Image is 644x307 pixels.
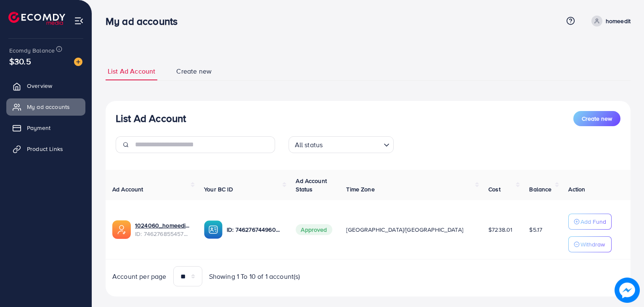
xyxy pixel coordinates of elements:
[74,58,82,66] img: image
[573,111,620,126] button: Create new
[6,140,85,157] a: Product Links
[6,98,85,115] a: My ad accounts
[227,225,282,235] p: ID: 7462767449604177937
[296,177,327,193] span: Ad Account Status
[112,185,143,193] span: Ad Account
[529,225,542,234] span: $5.17
[27,82,52,90] span: Overview
[204,220,223,239] img: ic-ba-acc.ded83a64.svg
[135,221,191,238] div: <span class='underline'>1024060_homeedit7_1737561213516</span></br>7462768554572742672
[209,272,300,281] span: Showing 1 To 10 of 1 account(s)
[529,185,551,193] span: Balance
[108,66,155,76] span: List Ad Account
[580,239,605,249] p: Withdraw
[488,225,512,234] span: $7238.01
[606,16,631,26] p: homeedit
[204,185,233,193] span: Your BC ID
[580,217,606,227] p: Add Fund
[6,77,85,94] a: Overview
[176,66,212,76] span: Create new
[112,272,167,281] span: Account per page
[6,119,85,136] a: Payment
[346,225,463,234] span: [GEOGRAPHIC_DATA]/[GEOGRAPHIC_DATA]
[615,278,639,302] img: image
[135,221,191,230] a: 1024060_homeedit7_1737561213516
[106,15,184,27] h3: My ad accounts
[568,214,612,230] button: Add Fund
[116,112,186,124] h3: List Ad Account
[293,139,325,151] span: All status
[8,12,65,25] img: logo
[325,137,380,151] input: Search for option
[568,236,612,252] button: Withdraw
[568,185,585,193] span: Action
[588,16,631,26] a: homeedit
[9,46,55,55] span: Ecomdy Balance
[135,230,191,238] span: ID: 7462768554572742672
[488,185,501,193] span: Cost
[9,55,31,67] span: $30.5
[74,16,84,26] img: menu
[289,136,394,153] div: Search for option
[27,145,63,153] span: Product Links
[296,224,332,235] span: Approved
[582,114,612,123] span: Create new
[346,185,374,193] span: Time Zone
[27,124,50,132] span: Payment
[112,220,131,239] img: ic-ads-acc.e4c84228.svg
[27,103,70,111] span: My ad accounts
